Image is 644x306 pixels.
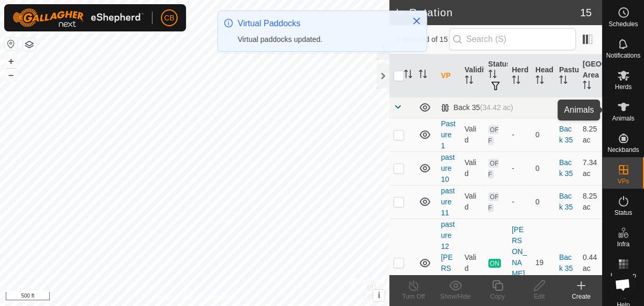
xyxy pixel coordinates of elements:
[580,5,592,20] span: 15
[404,71,412,80] p-sorticon: Activate to sort
[436,54,460,97] th: VP
[396,6,580,19] h2: In Rotation
[536,77,544,85] p-sorticon: Activate to sort
[5,55,17,68] button: +
[164,13,174,24] span: CB
[441,220,456,305] a: pasture 12 [PERSON_NAME]
[559,125,573,144] a: Back 35
[392,292,434,301] div: Turn Off
[508,54,531,97] th: Herd
[578,185,602,218] td: 8.25 ac
[615,84,631,90] span: Herds
[614,210,632,216] span: Status
[610,272,636,279] span: Heatmap
[13,8,144,27] img: Gallagher Logo
[512,129,527,140] div: -
[409,14,424,28] button: Close
[441,103,513,112] div: Back 35
[373,290,385,301] button: i
[531,54,555,97] th: Head
[512,163,527,174] div: -
[441,187,454,217] a: pasture 11
[607,147,639,153] span: Neckbands
[441,119,455,150] a: Pasture 1
[378,291,380,300] span: i
[484,54,508,97] th: Status
[612,115,635,122] span: Animals
[559,158,573,178] a: Back 35
[205,292,236,302] a: Contact Us
[608,21,638,27] span: Schedules
[238,17,401,30] div: Virtual Paddocks
[512,224,527,301] div: [PERSON_NAME] Herd
[583,82,591,91] p-sorticon: Activate to sort
[531,118,555,151] td: 0
[531,185,555,218] td: 0
[488,192,499,212] span: OFF
[5,69,17,81] button: –
[465,77,473,85] p-sorticon: Activate to sort
[578,118,602,151] td: 8.25 ac
[555,54,578,97] th: Pasture
[578,54,602,97] th: [GEOGRAPHIC_DATA] Area
[5,38,17,50] button: Reset Map
[560,292,602,301] div: Create
[512,77,520,85] p-sorticon: Activate to sort
[512,196,527,207] div: -
[518,292,560,301] div: Edit
[461,54,484,97] th: Validity
[488,159,499,179] span: OFF
[238,34,401,45] div: Virtual paddocks updated.
[559,77,567,85] p-sorticon: Activate to sort
[419,71,427,80] p-sorticon: Activate to sort
[154,292,193,302] a: Privacy Policy
[476,292,518,301] div: Copy
[461,118,484,151] td: Valid
[608,270,637,299] a: Open chat
[559,253,573,272] a: Back 35
[449,28,576,50] input: Search (S)
[578,151,602,185] td: 7.34 ac
[480,103,513,112] span: (34.42 ac)
[461,185,484,218] td: Valid
[559,192,573,211] a: Back 35
[606,52,640,59] span: Notifications
[488,259,501,268] span: ON
[441,153,454,183] a: pasture 10
[461,151,484,185] td: Valid
[617,178,629,184] span: VPs
[617,241,629,247] span: Infra
[531,151,555,185] td: 0
[488,125,499,145] span: OFF
[434,292,476,301] div: Show/Hide
[488,71,497,80] p-sorticon: Activate to sort
[23,38,36,51] button: Map Layers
